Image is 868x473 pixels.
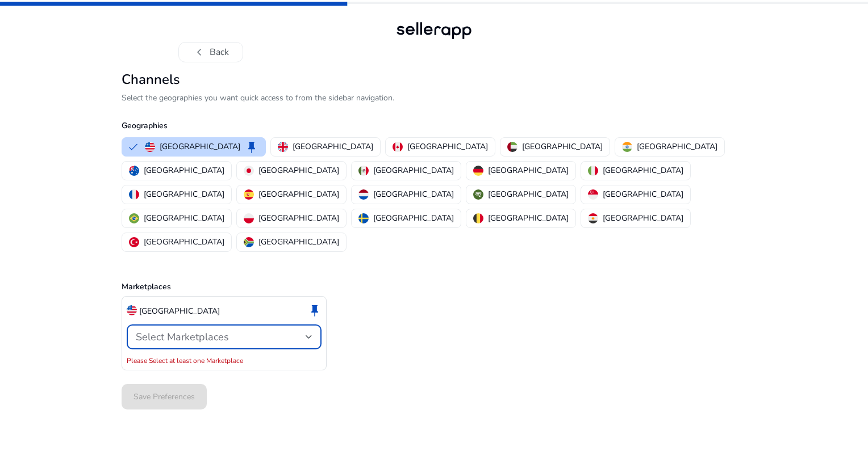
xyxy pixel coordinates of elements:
[144,236,224,248] p: [GEOGRAPHIC_DATA]
[139,305,220,317] p: [GEOGRAPHIC_DATA]
[473,189,483,200] img: sa.svg
[488,188,569,200] p: [GEOGRAPHIC_DATA]
[473,213,483,223] img: be.svg
[129,189,139,200] img: fr.svg
[244,189,254,200] img: es.svg
[160,141,240,153] p: [GEOGRAPHIC_DATA]
[193,45,206,59] span: chevron_left
[473,166,483,176] img: de.svg
[245,140,258,154] span: keep
[637,141,717,153] p: [GEOGRAPHIC_DATA]
[144,212,224,224] p: [GEOGRAPHIC_DATA]
[244,237,254,247] img: za.svg
[522,141,603,153] p: [GEOGRAPHIC_DATA]
[603,212,683,224] p: [GEOGRAPHIC_DATA]
[278,142,288,152] img: uk.svg
[258,164,339,176] p: [GEOGRAPHIC_DATA]
[507,142,518,152] img: ae.svg
[603,188,683,200] p: [GEOGRAPHIC_DATA]
[144,164,224,176] p: [GEOGRAPHIC_DATA]
[358,213,369,223] img: se.svg
[129,213,139,223] img: br.svg
[622,142,632,152] img: in.svg
[127,354,322,365] mat-error: Please Select at least one Marketplace
[588,213,598,223] img: eg.svg
[588,189,598,200] img: sg.svg
[373,164,454,176] p: [GEOGRAPHIC_DATA]
[144,188,224,200] p: [GEOGRAPHIC_DATA]
[407,141,488,153] p: [GEOGRAPHIC_DATA]
[122,92,746,104] p: Select the geographies you want quick access to from the sidebar navigation.
[293,141,373,153] p: [GEOGRAPHIC_DATA]
[258,212,339,224] p: [GEOGRAPHIC_DATA]
[308,303,322,317] span: keep
[258,188,339,200] p: [GEOGRAPHIC_DATA]
[178,42,243,62] button: chevron_leftBack
[122,120,746,132] p: Geographies
[358,166,369,176] img: mx.svg
[127,305,137,315] img: us.svg
[358,189,369,200] img: nl.svg
[122,281,746,293] p: Marketplaces
[603,164,683,176] p: [GEOGRAPHIC_DATA]
[488,212,569,224] p: [GEOGRAPHIC_DATA]
[258,236,339,248] p: [GEOGRAPHIC_DATA]
[129,166,139,176] img: au.svg
[244,213,254,223] img: pl.svg
[393,142,403,152] img: ca.svg
[145,142,155,152] img: us.svg
[122,71,746,88] h2: Channels
[373,188,454,200] p: [GEOGRAPHIC_DATA]
[373,212,454,224] p: [GEOGRAPHIC_DATA]
[488,164,569,176] p: [GEOGRAPHIC_DATA]
[136,330,229,344] span: Select Marketplaces
[129,237,139,247] img: tr.svg
[244,166,254,176] img: jp.svg
[588,166,598,176] img: it.svg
